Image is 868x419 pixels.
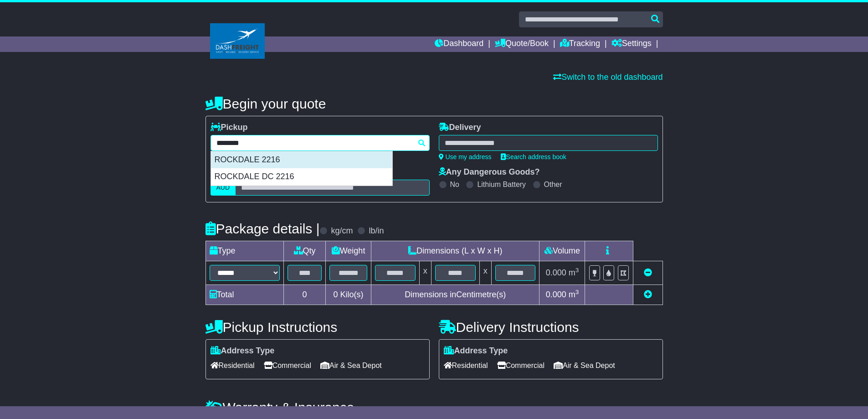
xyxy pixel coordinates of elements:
[334,290,338,299] span: 0
[439,320,663,335] h4: Delivery Instructions
[439,123,481,133] label: Delivery
[284,285,326,305] td: 0
[477,180,526,189] label: Lithium Battery
[479,261,491,285] td: x
[544,180,562,189] label: Other
[569,268,579,277] span: m
[205,400,663,415] h4: Warranty & Insurance
[644,290,652,299] a: Add new item
[560,36,600,52] a: Tracking
[284,241,326,261] td: Qty
[205,221,320,236] h4: Package details |
[211,346,275,356] label: Address Type
[539,241,585,261] td: Volume
[326,241,371,261] td: Weight
[371,241,539,261] td: Dimensions (L x W x H)
[205,320,430,335] h4: Pickup Instructions
[501,153,566,160] a: Search address book
[264,358,311,372] span: Commercial
[554,358,615,372] span: Air & Sea Depot
[369,226,384,236] label: lb/in
[644,268,652,277] a: Remove this item
[211,168,392,186] div: ROCKDALE DC 2216
[326,285,371,305] td: Kilo(s)
[495,36,549,52] a: Quote/Book
[444,358,488,372] span: Residential
[553,72,663,82] a: Switch to the old dashboard
[320,358,382,372] span: Air & Sea Depot
[546,268,566,277] span: 0.000
[419,261,431,285] td: x
[371,285,539,305] td: Dimensions in Centimetre(s)
[497,358,544,372] span: Commercial
[211,151,392,169] div: ROCKDALE 2216
[439,153,492,160] a: Use my address
[331,226,353,236] label: kg/cm
[546,290,566,299] span: 0.000
[211,358,255,372] span: Residential
[211,123,248,133] label: Pickup
[205,96,663,111] h4: Begin your quote
[211,135,430,151] typeahead: Please provide city
[575,267,579,274] sup: 3
[211,180,236,196] label: AUD
[611,36,652,52] a: Settings
[444,346,508,356] label: Address Type
[450,180,459,189] label: No
[435,36,483,52] a: Dashboard
[569,290,579,299] span: m
[205,241,284,261] td: Type
[575,289,579,295] sup: 3
[439,167,540,177] label: Any Dangerous Goods?
[205,285,284,305] td: Total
